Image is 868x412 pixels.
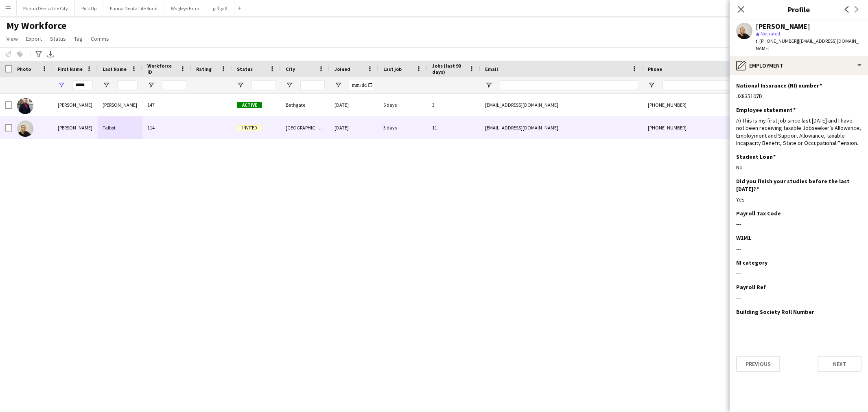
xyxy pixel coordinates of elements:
div: JX835107D [736,92,861,100]
button: Purina Denta Life Rural [103,0,164,16]
span: Email [485,66,498,72]
h3: Student Loan [736,153,776,160]
div: A) This is my first job since last [DATE] and I have not been receiving taxable Jobseeker’s Allow... [736,117,861,147]
div: [DATE] [330,116,378,139]
span: City [286,66,295,72]
span: Status [237,66,253,72]
div: --- [736,270,861,277]
span: Joined [335,66,350,72]
app-action-btn: Export XLSX [46,49,55,59]
div: [EMAIL_ADDRESS][DOMAIN_NAME] [480,116,643,139]
span: Last Name [103,66,127,72]
h3: Profile [730,4,868,15]
h3: Did you finish your studies before the last [DATE]? [736,178,855,192]
div: Bathgate [281,94,330,116]
span: Workforce ID [147,63,177,75]
input: Workforce ID Filter Input [162,80,186,90]
input: First Name Filter Input [72,80,93,90]
span: Status [50,35,66,42]
span: Comms [91,35,109,42]
div: --- [736,245,861,252]
div: --- [736,220,861,228]
div: [PHONE_NUMBER] [643,94,747,116]
input: Status Filter Input [251,80,276,90]
button: Purina Denta Life City [17,0,75,16]
div: [PERSON_NAME] [53,116,98,139]
img: Craig Moncur [17,98,33,114]
a: Comms [87,33,112,44]
app-action-btn: Advanced filters [34,49,44,59]
a: Tag [71,33,86,44]
span: Rating [196,66,212,72]
div: [PHONE_NUMBER] [643,116,747,139]
button: Open Filter Menu [335,81,342,89]
div: [GEOGRAPHIC_DATA] [281,116,330,139]
div: [PERSON_NAME] [756,23,810,30]
div: 3 [427,94,480,116]
img: Craig Talbot [17,121,33,137]
button: Wrigleys Extra [164,0,206,16]
span: Jobs (last 90 days) [432,63,466,75]
div: [EMAIL_ADDRESS][DOMAIN_NAME] [480,94,643,116]
div: Talbot [98,116,142,139]
button: giffgaff [206,0,234,16]
div: 11 [427,116,480,139]
div: 114 [142,116,191,139]
input: Phone Filter Input [662,80,742,90]
span: Not rated [761,31,780,37]
button: Open Filter Menu [286,81,293,89]
span: Active [237,102,262,108]
span: | [EMAIL_ADDRESS][DOMAIN_NAME] [756,38,859,51]
button: Open Filter Menu [147,81,155,89]
div: --- [736,294,861,301]
span: Last job [383,66,402,72]
div: [PERSON_NAME] [98,94,142,116]
button: Open Filter Menu [648,81,655,89]
button: Open Filter Menu [237,81,244,89]
span: First Name [58,66,83,72]
div: Yes [736,196,861,203]
h3: W1M1 [736,234,751,241]
h3: Payroll Tax Code [736,210,781,217]
span: Photo [17,66,31,72]
button: Next [818,356,861,372]
div: [DATE] [330,94,378,116]
div: 3 days [378,116,427,139]
span: Tag [74,35,83,42]
span: Invited [237,125,262,131]
div: 6 days [378,94,427,116]
span: Phone [648,66,662,72]
a: Export [23,33,45,44]
button: Open Filter Menu [103,81,110,89]
input: City Filter Input [300,80,325,90]
button: Previous [736,356,780,372]
button: Pick Up [75,0,103,16]
input: Email Filter Input [500,80,638,90]
h3: Payroll Ref [736,283,766,291]
div: Employment [730,56,868,75]
input: Last Name Filter Input [117,80,138,90]
button: Open Filter Menu [58,81,65,89]
div: [PERSON_NAME] [53,94,98,116]
a: Status [47,33,69,44]
div: 147 [142,94,191,116]
button: Open Filter Menu [485,81,492,89]
span: t. [PHONE_NUMBER] [756,38,798,44]
a: View [3,33,21,44]
h3: Employee statement [736,106,796,114]
div: --- [736,319,861,326]
span: View [7,35,18,42]
input: Joined Filter Input [349,80,374,90]
h3: NI category [736,259,767,266]
h3: National Insurance (NI) number [736,82,822,89]
div: No [736,164,861,171]
h3: Building Society Roll Number [736,308,814,316]
span: Export [26,35,42,42]
span: My Workforce [7,20,66,32]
